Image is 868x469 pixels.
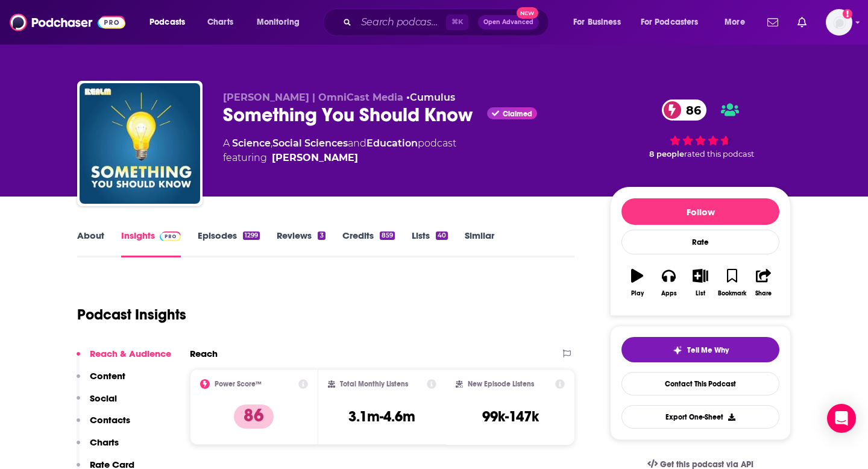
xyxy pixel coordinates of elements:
[755,290,772,297] div: Share
[223,136,456,165] div: A podcast
[340,380,408,388] h2: Total Monthly Listens
[826,9,852,36] span: Logged in as megcassidy
[621,372,779,395] a: Contact This Podcast
[661,290,677,297] div: Apps
[80,83,200,204] img: Something You Should Know
[631,290,644,297] div: Play
[826,9,852,36] img: User Profile
[10,11,125,34] img: Podchaser - Follow, Share and Rate Podcasts
[160,231,181,241] img: Podchaser Pro
[696,290,705,297] div: List
[621,337,779,362] button: tell me why sparkleTell Me Why
[380,231,395,240] div: 859
[684,150,754,159] span: rated this podcast
[90,348,171,359] p: Reach & Audience
[77,230,104,257] a: About
[621,405,779,429] button: Export One-Sheet
[90,370,125,382] p: Content
[673,345,682,355] img: tell me why sparkle
[436,231,448,240] div: 40
[685,261,716,304] button: List
[748,261,779,304] button: Share
[793,12,811,33] a: Show notifications dropdown
[641,14,699,31] span: For Podcasters
[763,12,783,33] a: Show notifications dropdown
[200,13,241,32] a: Charts
[621,230,779,254] div: Rate
[633,13,716,32] button: open menu
[406,92,455,103] span: •
[348,408,415,426] h3: 3.1m-4.6m
[687,345,729,355] span: Tell Me Why
[716,13,760,32] button: open menu
[468,380,534,388] h2: New Episode Listens
[207,14,233,31] span: Charts
[272,151,358,165] a: Mike Carruthers
[215,380,262,388] h2: Power Score™
[517,7,538,19] span: New
[653,261,684,304] button: Apps
[410,92,455,103] a: Cumulus
[356,13,446,32] input: Search podcasts, credits, & more...
[342,230,395,257] a: Credits859
[366,137,418,149] a: Education
[190,348,218,359] h2: Reach
[348,137,366,149] span: and
[725,14,745,31] span: More
[77,370,125,392] button: Content
[272,137,348,149] a: Social Sciences
[662,99,707,121] a: 86
[257,14,300,31] span: Monitoring
[843,9,852,19] svg: Add a profile image
[827,404,856,433] div: Open Intercom Messenger
[90,414,130,426] p: Contacts
[77,436,119,459] button: Charts
[621,261,653,304] button: Play
[232,137,271,149] a: Science
[90,392,117,404] p: Social
[121,230,181,257] a: InsightsPodchaser Pro
[277,230,325,257] a: Reviews3
[483,19,533,25] span: Open Advanced
[621,198,779,225] button: Follow
[610,92,791,166] div: 86 8 peoplerated this podcast
[503,111,532,117] span: Claimed
[478,15,539,30] button: Open AdvancedNew
[77,392,117,415] button: Social
[649,150,684,159] span: 8 people
[412,230,448,257] a: Lists40
[77,414,130,436] button: Contacts
[482,408,539,426] h3: 99k-147k
[90,436,119,448] p: Charts
[77,306,186,324] h1: Podcast Insights
[198,230,260,257] a: Episodes1299
[318,231,325,240] div: 3
[77,348,171,370] button: Reach & Audience
[271,137,272,149] span: ,
[243,231,260,240] div: 1299
[718,290,746,297] div: Bookmark
[826,9,852,36] button: Show profile menu
[335,8,561,36] div: Search podcasts, credits, & more...
[248,13,315,32] button: open menu
[573,14,621,31] span: For Business
[223,151,456,165] span: featuring
[234,404,274,429] p: 86
[149,14,185,31] span: Podcasts
[716,261,747,304] button: Bookmark
[223,92,403,103] span: [PERSON_NAME] | OmniCast Media
[446,14,468,30] span: ⌘ K
[465,230,494,257] a: Similar
[141,13,201,32] button: open menu
[674,99,707,121] span: 86
[565,13,636,32] button: open menu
